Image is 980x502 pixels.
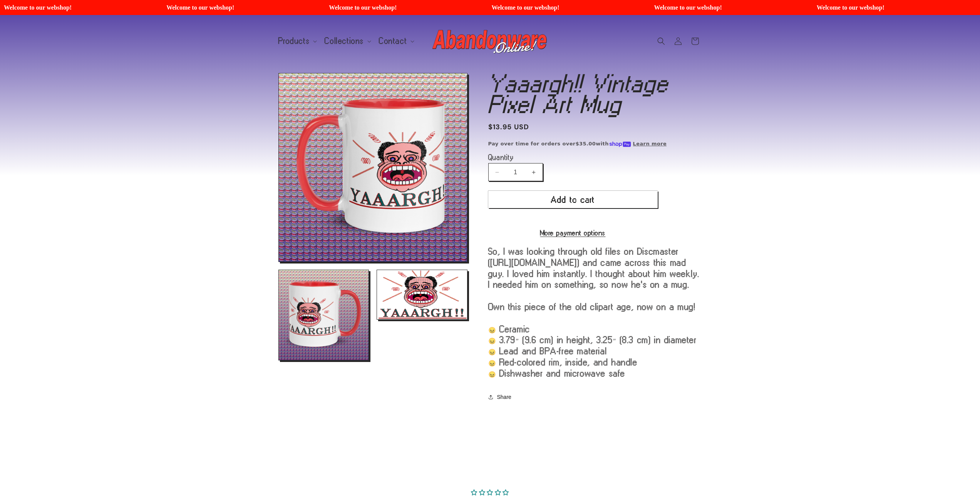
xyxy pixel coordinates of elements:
span: Welcome to our webshop! [489,4,642,11]
label: Quantity [488,153,658,161]
span: Welcome to our webshop! [652,4,804,11]
media-gallery: Gallery Viewer [278,73,469,360]
summary: Search [653,33,670,50]
span: Welcome to our webshop! [164,4,317,11]
summary: Contact [374,33,417,49]
span: Welcome to our webshop! [327,4,479,11]
span: Contact [379,38,407,45]
a: Abandonware [429,23,551,59]
span: Welcome to our webshop! [2,4,154,11]
summary: Collections [320,33,374,49]
div: So, I was looking through old files on Discmaster ([URL][DOMAIN_NAME]) and came across this mad g... [488,246,702,379]
span: Products [278,38,310,45]
summary: Products [274,33,320,49]
span: Collections [325,38,364,45]
button: Add to cart [488,191,658,208]
div: Average rating is 0.00 stars [428,487,551,497]
span: $13.95 USD [488,122,529,132]
h1: Yaaargh!! Vintage Pixel Art Mug [488,73,702,115]
a: More payment options [488,229,658,236]
button: Share [488,389,514,405]
span: Welcome to our webshop! [814,4,967,11]
img: Abandonware [432,26,548,57]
